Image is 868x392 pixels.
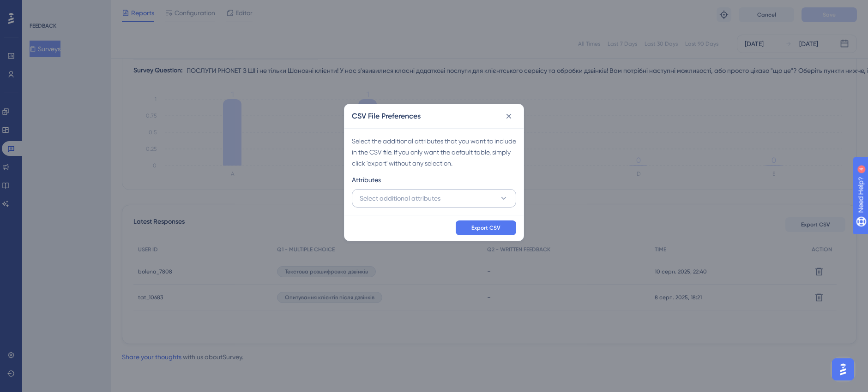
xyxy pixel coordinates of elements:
span: Export CSV [471,224,500,232]
div: 4 [64,5,67,12]
span: Need Help? [22,2,58,13]
iframe: UserGuiding AI Assistant Launcher [829,356,857,383]
span: Attributes [352,174,381,185]
h2: CSV File Preferences [352,111,421,122]
div: Select the additional attributes that you want to include in the CSV file. If you only want the d... [352,136,516,169]
span: Select additional attributes [360,193,440,204]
